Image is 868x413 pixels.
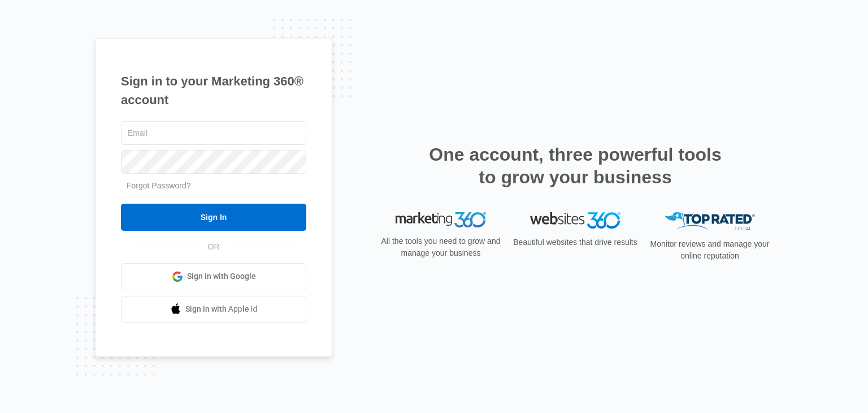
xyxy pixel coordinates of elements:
span: OR [200,241,228,253]
img: Top Rated Local [665,212,755,231]
input: Email [121,121,306,145]
p: Monitor reviews and manage your online reputation [646,238,773,262]
a: Sign in with Google [121,263,306,290]
p: Beautiful websites that drive results [512,236,639,248]
a: Sign in with Apple Id [121,296,306,323]
a: Forgot Password? [127,181,191,190]
span: Sign in with Google [187,270,256,282]
p: All the tools you need to grow and manage your business [377,235,504,259]
img: Marketing 360 [396,212,486,228]
span: Sign in with Apple Id [185,303,258,315]
input: Sign In [121,204,306,231]
img: Websites 360 [530,212,620,229]
h1: Sign in to your Marketing 360® account [121,72,306,109]
h2: One account, three powerful tools to grow your business [426,143,725,188]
